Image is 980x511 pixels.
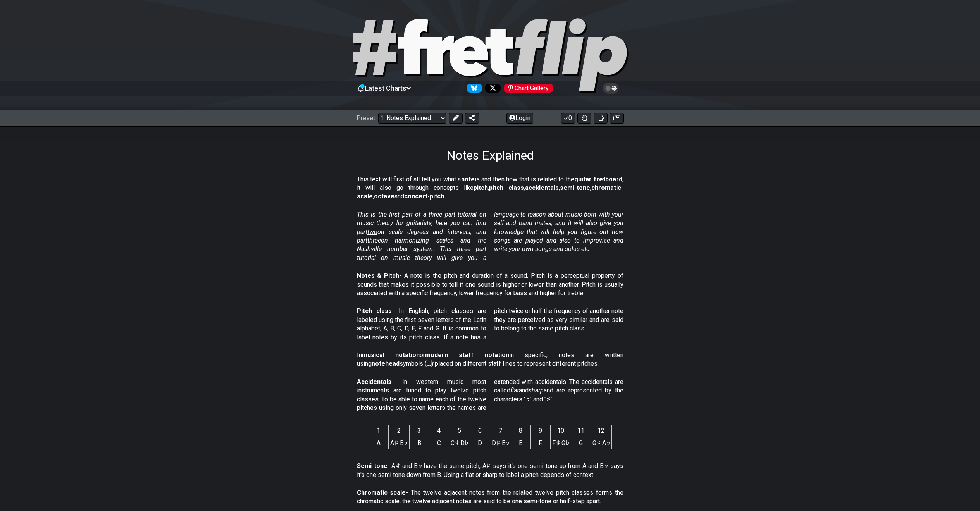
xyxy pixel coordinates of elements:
[511,425,530,437] th: 8
[529,387,544,394] em: sharp
[367,237,381,244] span: three
[372,360,400,367] strong: notehead
[369,437,388,449] td: A
[357,272,623,298] p: - A note is the pitch and duration of a sound. Pitch is a perceptual property of sounds that make...
[357,272,399,279] strong: Notes & Pitch
[501,84,553,93] a: #fretflip at Pinterest
[482,84,501,93] a: Follow #fretflip at X
[367,228,377,236] span: two
[449,437,470,449] td: C♯ D♭
[357,462,623,479] p: - A♯ and B♭ have the same pitch, A♯ says it's one semi-tone up from A and B♭ says it's one semi t...
[550,437,571,449] td: F♯ G♭
[362,351,420,359] strong: musical notation
[571,437,591,449] td: G
[594,113,608,124] button: Print
[357,114,375,122] span: Preset
[449,113,463,124] button: Edit Preset
[461,175,475,183] strong: note
[490,425,511,437] th: 7
[388,425,409,437] th: 2
[429,425,449,437] th: 4
[525,184,559,191] strong: accidentals
[374,193,394,200] strong: octave
[550,425,571,437] th: 10
[463,84,482,93] a: Follow #fretflip at Bluesky
[490,437,511,449] td: D♯ E♭
[489,184,524,191] strong: pitch class
[591,437,611,449] td: G♯ A♭
[357,351,623,368] p: In or in specific, notes are written using symbols (𝅝 𝅗𝅥 𝅘𝅥 𝅘𝅥𝅮) placed on different staff lines to r...
[504,84,553,93] div: Chart Gallery
[606,85,615,92] span: Toggle light / dark theme
[357,489,623,506] p: - The twelve adjacent notes from the related twelve pitch classes forms the chromatic scale, the ...
[357,462,388,470] strong: Semi-tone
[357,378,391,385] strong: Accidentals
[610,113,624,124] button: Create image
[425,351,509,359] strong: modern staff notation
[404,193,444,200] strong: concert-pitch
[388,437,409,449] td: A♯ B♭
[560,184,590,191] strong: semi-tone
[409,437,429,449] td: B
[357,211,623,262] em: This is the first part of a three part tutorial on music theory for guitarists, here you can find...
[577,113,591,124] button: Toggle Dexterity for all fretkits
[511,437,530,449] td: E
[365,84,406,92] span: Latest Charts
[474,184,488,191] strong: pitch
[510,387,519,394] em: flat
[409,425,429,437] th: 3
[446,148,534,163] h1: Notes Explained
[571,425,591,437] th: 11
[369,425,388,437] th: 1
[429,437,449,449] td: C
[465,113,479,124] button: Share Preset
[449,425,470,437] th: 5
[506,113,533,124] button: Login
[470,437,490,449] td: D
[357,175,623,201] p: This text will first of all tell you what a is and then how that is related to the , it will also...
[357,307,623,342] p: - In English, pitch classes are labeled using the first seven letters of the Latin alphabet, A, B...
[530,437,550,449] td: F
[561,113,575,124] button: 0
[357,489,406,496] strong: Chromatic scale
[357,307,392,315] strong: Pitch class
[378,113,446,124] select: Preset
[574,175,622,183] strong: guitar fretboard
[470,425,490,437] th: 6
[591,425,611,437] th: 12
[357,378,623,413] p: - In western music most instruments are tuned to play twelve pitch classes. To be able to name ea...
[530,425,550,437] th: 9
